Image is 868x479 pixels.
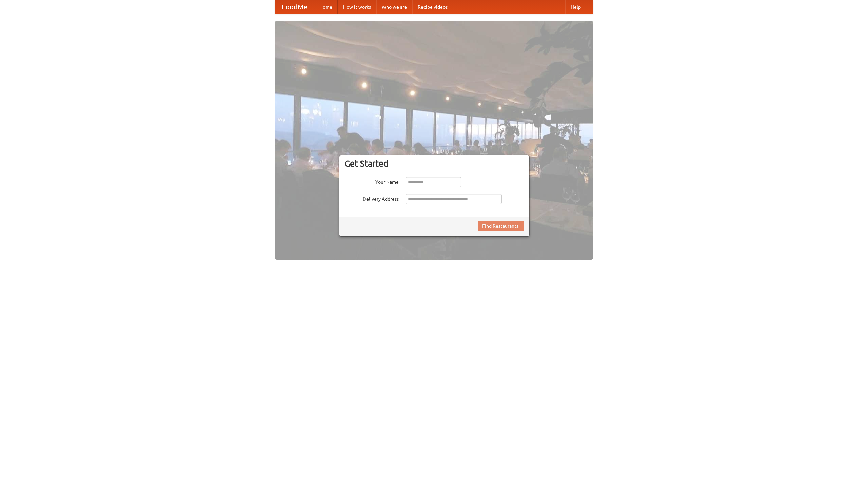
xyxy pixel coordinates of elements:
label: Delivery Address [344,194,399,202]
button: Find Restaurants! [478,221,524,231]
a: Home [314,0,338,14]
a: Recipe videos [412,0,453,14]
label: Your Name [344,177,399,186]
h3: Get Started [344,158,524,169]
a: FoodMe [275,0,314,14]
a: How it works [338,0,376,14]
a: Who we are [376,0,412,14]
a: Help [565,0,586,14]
